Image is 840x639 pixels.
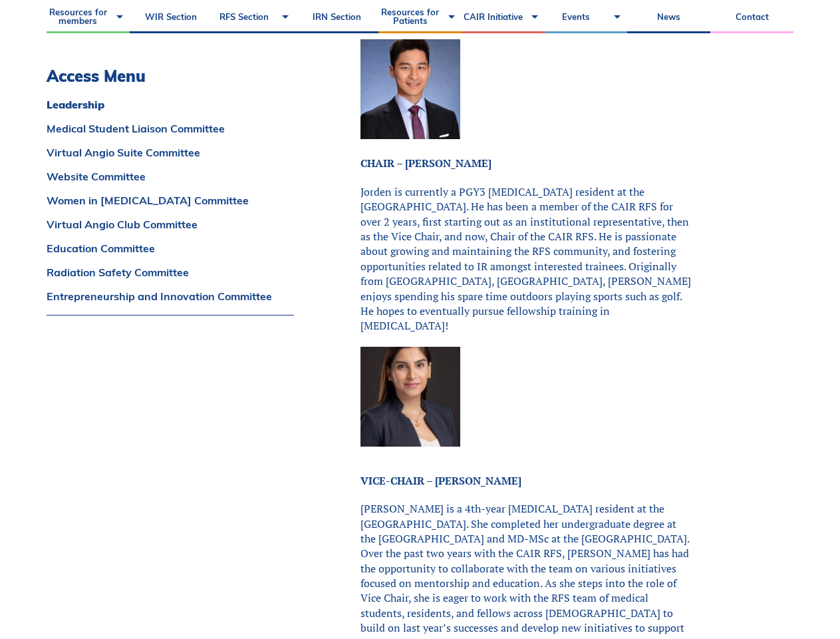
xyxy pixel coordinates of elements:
span: Jorden is currently a PGY3 [MEDICAL_DATA] resident at the [GEOGRAPHIC_DATA]. He has been a member... [360,184,691,333]
a: Leadership [47,99,294,110]
a: Virtual Angio Suite Committee [47,147,294,158]
strong: CHAIR – [PERSON_NAME] [360,156,491,170]
a: Medical Student Liaison Committee [47,123,294,134]
a: Entrepreneurship and Innovation Committee [47,291,294,302]
a: Virtual Angio Club Committee [47,219,294,230]
a: Women in [MEDICAL_DATA] Committee [47,195,294,206]
a: Education Committee [47,243,294,254]
strong: VICE-CHAIR – [PERSON_NAME] [360,473,521,488]
a: Website Committee [47,171,294,182]
h3: Access Menu [47,67,294,86]
a: Radiation Safety Committee [47,267,294,278]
